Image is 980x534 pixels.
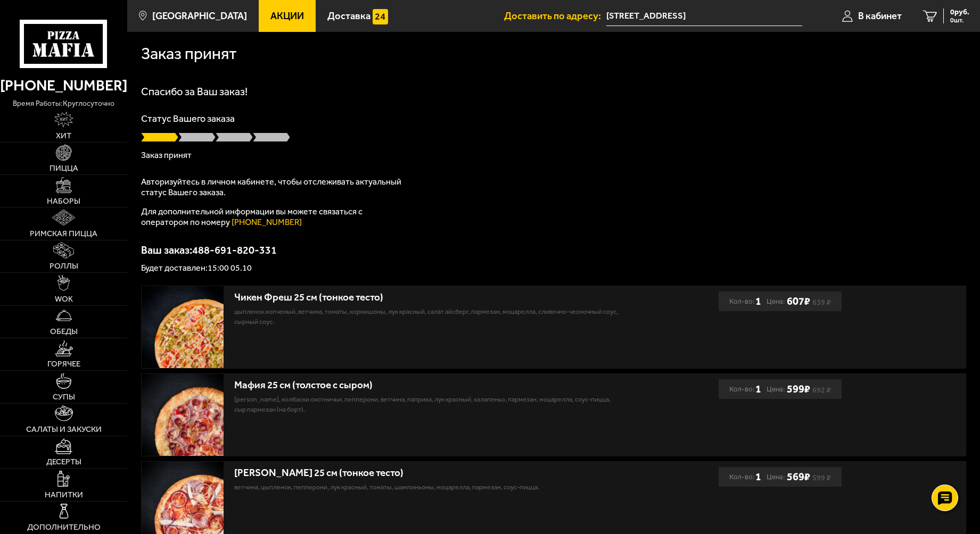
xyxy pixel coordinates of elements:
[234,394,621,414] p: [PERSON_NAME], колбаски охотничьи, пепперони, ветчина, паприка, лук красный, халапеньо, пармезан,...
[755,379,761,399] b: 1
[234,482,621,492] p: ветчина, цыпленок, пепперони, лук красный, томаты, шампиньоны, моцарелла, пармезан, соус-пицца.
[55,295,73,303] span: WOK
[141,114,966,123] p: Статус Вашего заказа
[45,491,83,499] span: Напитки
[729,467,761,487] div: Кол-во:
[812,475,831,481] s: 599 ₽
[234,291,621,304] div: Чикен Фреш 25 см (тонкое тесто)
[53,393,75,401] span: Супы
[504,11,606,21] span: Доставить по адресу:
[606,6,802,26] span: Санкт-Петербург, Гражданский проспект, 122к1
[787,470,810,483] b: 569 ₽
[141,206,407,228] p: Для дополнительной информации вы можете связаться с оператором по номеру
[787,382,810,395] b: 599 ₽
[46,458,81,466] span: Десерты
[141,46,237,62] h1: Заказ принят
[234,379,621,391] div: Мафия 25 см (толстое с сыром)
[327,11,370,21] span: Доставка
[767,379,785,399] span: Цена:
[141,151,966,160] p: Заказ принят
[47,360,80,368] span: Горячее
[141,264,966,272] p: Будет доставлен: 15:00 05.10
[234,467,621,479] div: [PERSON_NAME] 25 см (тонкое тесто)
[755,291,761,311] b: 1
[234,306,621,327] p: цыпленок копченый, ветчина, томаты, корнишоны, лук красный, салат айсберг, пармезан, моцарелла, с...
[373,9,388,24] img: 15daf4d41897b9f0e9f617042186c801.svg
[950,9,969,16] span: 0 руб.
[767,291,785,311] span: Цена:
[50,328,78,336] span: Обеды
[729,379,761,399] div: Кол-во:
[26,425,102,433] span: Салаты и закуски
[812,388,831,393] s: 692 ₽
[606,6,802,26] input: Ваш адрес доставки
[812,300,831,305] s: 639 ₽
[141,245,966,255] p: Ваш заказ: 488-691-820-331
[50,164,78,172] span: Пицца
[858,11,902,21] span: В кабинет
[47,197,80,205] span: Наборы
[787,295,810,307] b: 607 ₽
[232,217,302,227] a: [PHONE_NUMBER]
[755,467,761,487] b: 1
[152,11,247,21] span: [GEOGRAPHIC_DATA]
[141,86,966,97] h1: Спасибо за Ваш заказ!
[56,132,71,140] span: Хит
[767,467,785,487] span: Цена:
[27,523,101,531] span: Дополнительно
[270,11,304,21] span: Акции
[30,230,97,238] span: Римская пицца
[950,17,969,23] span: 0 шт.
[50,262,78,270] span: Роллы
[141,177,407,198] p: Авторизуйтесь в личном кабинете, чтобы отслеживать актуальный статус Вашего заказа.
[729,291,761,311] div: Кол-во:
